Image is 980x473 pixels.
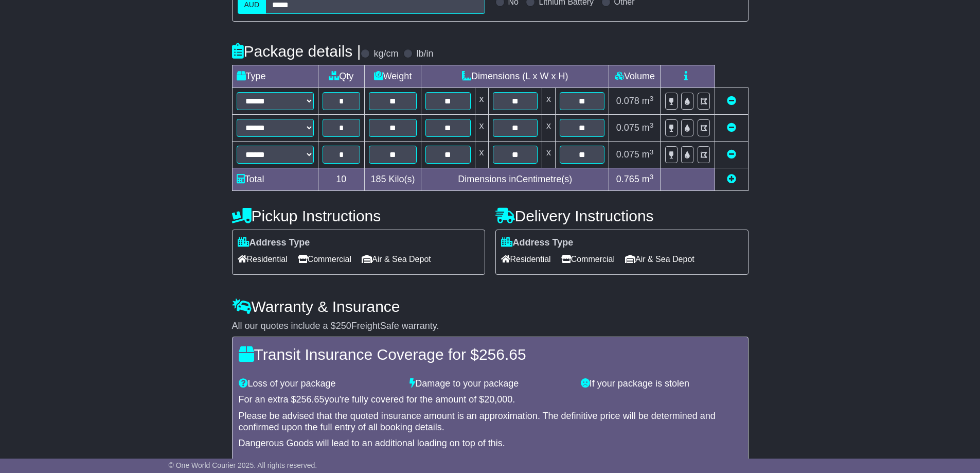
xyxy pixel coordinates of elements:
span: Residential [238,251,288,267]
span: 185 [371,174,386,184]
td: 10 [318,168,365,191]
td: Type [232,65,318,88]
a: Remove this item [727,149,736,160]
span: m [642,122,654,133]
span: 20,000 [484,394,512,405]
div: Dangerous Goods will lead to an additional loading on top of this. [239,438,742,449]
td: Qty [318,65,365,88]
a: Remove this item [727,122,736,133]
span: Commercial [561,251,615,267]
a: Add new item [727,174,736,184]
div: For an extra $ you're fully covered for the amount of $ . [239,394,742,406]
h4: Transit Insurance Coverage for $ [239,346,742,363]
span: Air & Sea Depot [362,251,431,267]
td: Dimensions in Centimetre(s) [421,168,609,191]
div: If your package is stolen [576,378,747,390]
span: Residential [501,251,551,267]
sup: 3 [650,95,654,102]
div: All our quotes include a $ FreightSafe warranty. [232,321,749,332]
sup: 3 [650,173,654,181]
td: x [542,88,555,115]
label: Address Type [238,237,310,249]
span: 256.65 [296,394,325,405]
sup: 3 [650,148,654,156]
div: Damage to your package [404,378,576,390]
span: 256.65 [479,346,526,363]
span: 250 [336,321,351,331]
div: Please be advised that the quoted insurance amount is an approximation. The definitive price will... [239,411,742,433]
td: x [475,142,488,168]
td: Kilo(s) [365,168,421,191]
h4: Pickup Instructions [232,207,485,224]
a: Remove this item [727,96,736,106]
td: Weight [365,65,421,88]
span: 0.075 [616,122,639,133]
span: m [642,149,654,160]
td: x [475,88,488,115]
td: x [475,115,488,142]
h4: Warranty & Insurance [232,298,749,315]
td: x [542,142,555,168]
span: 0.078 [616,96,639,106]
label: Address Type [501,237,574,249]
td: Total [232,168,318,191]
label: kg/cm [373,48,398,60]
td: Dimensions (L x W x H) [421,65,609,88]
span: m [642,96,654,106]
div: Loss of your package [234,378,405,390]
span: 0.765 [616,174,639,184]
span: Commercial [298,251,351,267]
span: © One World Courier 2025. All rights reserved. [169,461,317,469]
h4: Package details | [232,43,361,60]
sup: 3 [650,121,654,129]
span: 0.075 [616,149,639,160]
h4: Delivery Instructions [495,207,749,224]
td: Volume [609,65,661,88]
td: x [542,115,555,142]
label: lb/in [416,48,433,60]
span: Air & Sea Depot [625,251,694,267]
span: m [642,174,654,184]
